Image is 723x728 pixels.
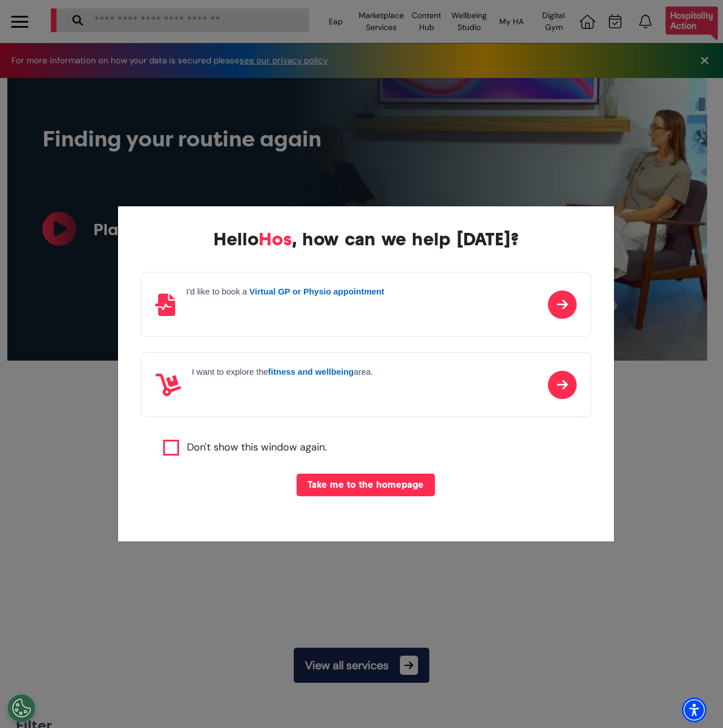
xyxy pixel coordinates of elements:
h4: I'd like to book a [186,287,385,297]
label: Don't show this window again. [187,440,327,456]
span: Hos [259,228,292,250]
button: Open Preferences [7,694,36,722]
strong: Virtual GP or Physio appointment [250,287,385,296]
strong: fitness and wellbeing [268,367,354,376]
div: Hello , how can we help [DATE]? [141,229,591,249]
button: Take me to the homepage [297,474,435,496]
input: Agree to privacy policy [163,440,179,456]
div: Accessibility Menu [682,697,707,722]
h4: I want to explore the area. [192,367,373,377]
